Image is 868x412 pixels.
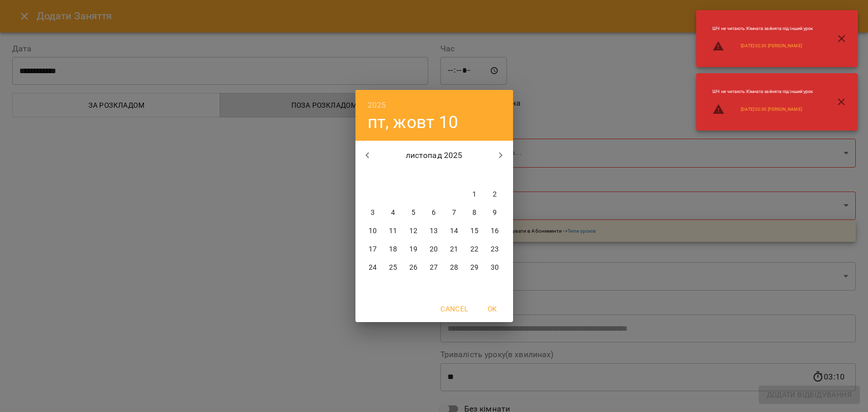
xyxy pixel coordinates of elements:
[486,240,504,259] button: 23
[450,244,458,255] p: 21
[425,170,443,180] span: чт
[491,226,499,236] p: 16
[466,222,484,240] button: 15
[704,84,821,99] li: ШЧ не читають : Кімната зайнята під інший урок
[470,263,478,273] p: 29
[466,170,484,180] span: сб
[470,244,478,255] p: 22
[384,222,403,240] button: 11
[445,259,464,277] button: 28
[425,240,443,259] button: 20
[445,222,464,240] button: 14
[432,208,436,218] p: 6
[425,204,443,222] button: 6
[452,208,456,218] p: 7
[364,259,382,277] button: 24
[384,240,403,259] button: 18
[371,208,375,218] p: 3
[405,204,423,222] button: 5
[409,244,417,255] p: 19
[405,240,423,259] button: 19
[450,263,458,273] p: 28
[486,185,504,204] button: 2
[470,226,478,236] p: 15
[369,244,377,255] p: 17
[368,112,459,133] button: пт, жовт 10
[741,106,801,113] a: [DATE] 02:30 [PERSON_NAME]
[430,226,438,236] p: 13
[486,222,504,240] button: 16
[466,204,484,222] button: 8
[436,300,472,318] button: Cancel
[389,263,397,273] p: 25
[481,303,505,315] span: OK
[445,170,464,180] span: пт
[364,170,382,180] span: пн
[741,43,801,49] a: [DATE] 02:30 [PERSON_NAME]
[405,170,423,180] span: ср
[493,208,497,218] p: 9
[405,259,423,277] button: 26
[466,185,484,204] button: 1
[430,263,438,273] p: 27
[476,300,509,318] button: OK
[445,240,464,259] button: 21
[364,204,382,222] button: 3
[369,263,377,273] p: 24
[391,208,395,218] p: 4
[493,189,497,200] p: 2
[379,149,489,162] p: листопад 2025
[368,98,386,112] button: 2025
[445,204,464,222] button: 7
[384,170,403,180] span: вт
[440,303,468,315] span: Cancel
[411,208,415,218] p: 5
[486,170,504,180] span: нд
[409,226,417,236] p: 12
[364,240,382,259] button: 17
[409,263,417,273] p: 26
[389,244,397,255] p: 18
[389,226,397,236] p: 11
[405,222,423,240] button: 12
[472,189,476,200] p: 1
[466,259,484,277] button: 29
[486,204,504,222] button: 9
[430,244,438,255] p: 20
[704,21,821,36] li: ШЧ не читають : Кімната зайнята під інший урок
[472,208,476,218] p: 8
[384,204,403,222] button: 4
[425,222,443,240] button: 13
[369,226,377,236] p: 10
[425,259,443,277] button: 27
[450,226,458,236] p: 14
[491,263,499,273] p: 30
[486,259,504,277] button: 30
[384,259,403,277] button: 25
[491,244,499,255] p: 23
[364,222,382,240] button: 10
[466,240,484,259] button: 22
